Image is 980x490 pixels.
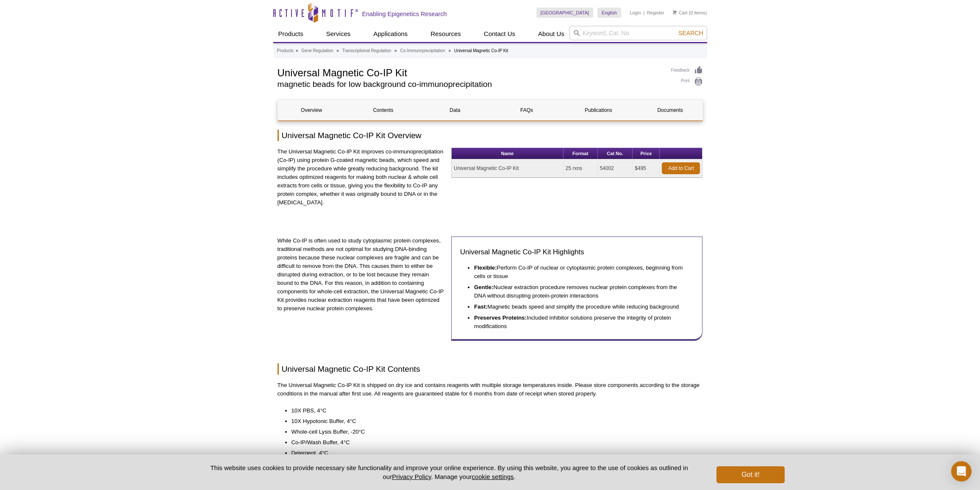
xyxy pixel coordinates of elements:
a: Services [321,26,356,42]
a: About Us [533,26,569,42]
li: 10X PBS, 4°C [292,406,694,415]
button: Got it! [716,466,784,483]
h2: Universal Magnetic Co-IP Kit Overview [278,130,703,141]
td: Universal Magnetic Co-IP Kit [452,159,564,178]
h2: Enabling Epigenetics Research [362,10,447,18]
td: $495 [633,159,660,178]
a: Publications [565,100,632,120]
th: Format [564,148,598,159]
th: Price [633,148,660,159]
li: (0 items) [673,8,707,18]
h2: magnetic beads for low background co-immunoprecipitation [278,81,663,88]
a: [GEOGRAPHIC_DATA] [536,8,594,18]
span: Search [678,30,703,36]
td: 54002 [598,159,633,178]
td: 25 rxns [564,159,598,178]
a: Resources [425,26,466,42]
a: FAQs [493,100,560,120]
a: Products [273,26,308,42]
a: Applications [368,26,413,42]
a: Contents [350,100,417,120]
a: Co-Immunoprecipitation [400,47,445,55]
li: Included inhibitor solutions preserve the integrity of protein modifications [474,311,686,331]
button: cookie settings [472,473,514,480]
a: Print [671,77,703,86]
strong: Flexible: [474,264,497,271]
a: Privacy Policy [392,473,431,480]
img: Your Cart [673,10,677,14]
p: The Universal Magnetic Co-IP Kit improves co-immunoprecipitation (Co-IP) using protein G-coated m... [278,148,445,207]
h3: Universal Magnetic Co-IP Kit Highlights [460,247,694,257]
div: Open Intercom Messenger [951,461,972,482]
a: Products [277,47,294,55]
li: » [394,48,397,53]
li: » [296,48,298,53]
h1: Universal Magnetic Co-IP Kit [278,66,663,78]
p: This website uses cookies to provide necessary site functionality and improve your online experie... [196,463,703,481]
p: While Co-IP is often used to study cytoplasmic protein complexes, traditional methods are not opt... [278,237,445,313]
strong: Preserves Proteins: [474,315,527,321]
li: » [448,48,451,53]
p: The Universal Magnetic Co-IP Kit is shipped on dry ice and contains reagents with multiple storag... [278,381,703,398]
strong: Fast: [474,303,488,310]
a: Documents [636,100,704,120]
li: Whole-cell Lysis Buffer, -20°C [292,428,694,436]
th: Name [452,148,564,159]
button: Search [676,29,705,37]
li: Perform Co-IP of nuclear or cytoplasmic protein complexes, beginning from cells or tissue [474,264,686,281]
li: Magnetic beads speed and simplify the procedure while reducing background [474,300,686,311]
h2: Universal Magnetic Co-IP Kit Contents [278,363,703,375]
a: Feedback [671,66,703,75]
a: Contact Us [479,26,520,42]
a: Data [421,100,489,120]
a: Overview [278,100,345,120]
a: Cart [673,10,688,16]
input: Keyword, Cat. No. [569,26,707,40]
a: Transcriptional Regulation [342,47,391,55]
li: Universal Magnetic Co-IP Kit [454,48,508,53]
a: Gene Regulation [301,47,333,55]
li: Detergent, 4°C [292,449,694,457]
li: 10X Hypotonic Buffer, 4°C [292,417,694,426]
li: | [644,8,645,18]
li: Nuclear extraction procedure removes nuclear protein complexes from the DNA without disrupting pr... [474,281,686,300]
li: Co-IP/Wash Buffer, 4°C [292,438,694,447]
a: English [597,8,621,18]
strong: Gentle: [474,284,493,290]
th: Cat No. [598,148,633,159]
a: Register [647,10,664,16]
a: Add to Cart [662,162,700,174]
a: Login [630,10,641,16]
li: » [336,48,339,53]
